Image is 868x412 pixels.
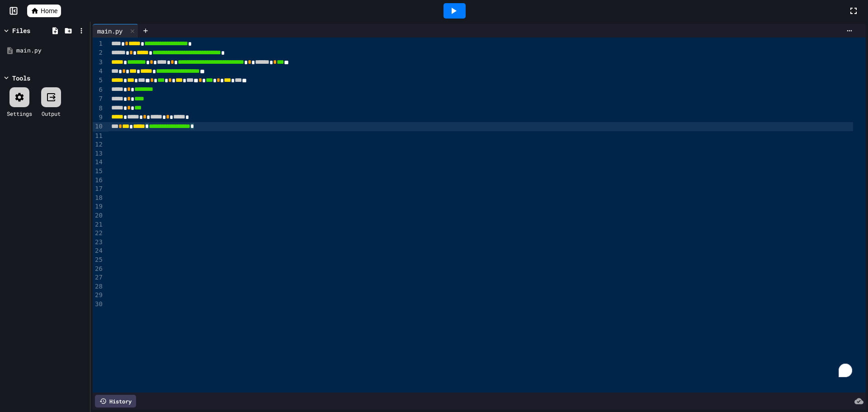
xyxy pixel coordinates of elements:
[93,167,104,176] div: 15
[41,6,57,15] span: Home
[16,46,87,55] div: main.py
[93,265,104,274] div: 26
[93,24,138,38] div: main.py
[93,185,104,194] div: 17
[93,256,104,265] div: 25
[108,38,866,393] div: To enrich screen reader interactions, please activate Accessibility in Grammarly extension settings
[93,246,104,256] div: 24
[93,76,104,85] div: 5
[93,176,104,185] div: 16
[93,149,104,158] div: 13
[12,73,30,83] div: Tools
[93,104,104,113] div: 8
[93,39,104,48] div: 1
[93,48,104,57] div: 2
[93,26,127,36] div: main.py
[93,194,104,203] div: 18
[93,85,104,95] div: 6
[7,109,32,118] div: Settings
[93,113,104,122] div: 9
[93,67,104,76] div: 4
[93,238,104,247] div: 23
[93,229,104,238] div: 22
[93,132,104,141] div: 11
[93,140,104,149] div: 12
[93,58,104,67] div: 3
[93,122,104,131] div: 10
[12,26,30,35] div: Files
[93,95,104,104] div: 7
[93,300,104,309] div: 30
[93,282,104,291] div: 28
[93,202,104,211] div: 19
[27,5,61,17] a: Home
[93,291,104,300] div: 29
[93,158,104,167] div: 14
[93,273,104,282] div: 27
[93,220,104,229] div: 21
[93,211,104,220] div: 20
[42,109,61,118] div: Output
[95,395,136,407] div: History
